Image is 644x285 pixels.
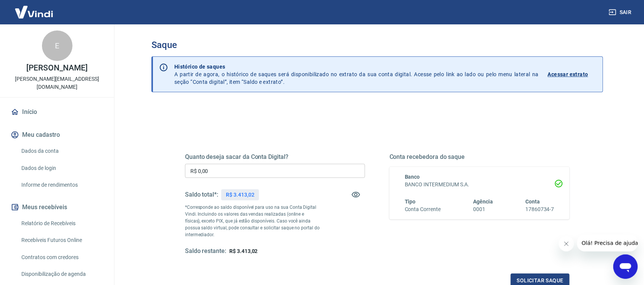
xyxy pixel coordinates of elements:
[548,63,597,86] a: Acessar extrato
[18,266,105,282] a: Disponibilização de agenda
[185,204,320,238] p: *Corresponde ao saldo disponível para uso na sua Conta Digital Vindi. Incluindo os valores das ve...
[607,5,635,19] button: Sair
[229,248,258,254] span: R$ 3.413,02
[18,143,105,159] a: Dados da conta
[9,199,105,216] button: Meus recebíveis
[577,235,638,251] iframe: Mensagem da empresa
[18,160,105,176] a: Dados de login
[42,30,72,61] div: E
[613,255,638,279] iframe: Botão para abrir a janela de mensagens
[525,205,554,213] h6: 17860734-7
[226,191,254,199] p: R$ 3.413,02
[18,177,105,193] a: Informe de rendimentos
[26,64,87,72] p: [PERSON_NAME]
[559,236,574,251] iframe: Fechar mensagem
[473,205,493,213] h6: 0001
[525,199,540,205] span: Conta
[548,70,588,78] p: Acessar extrato
[18,216,105,231] a: Relatório de Recebíveis
[405,181,554,189] h6: BANCO INTERMEDIUM S.A.
[174,63,539,70] p: Histórico de saques
[9,126,105,143] button: Meu cadastro
[405,174,420,180] span: Banco
[18,250,105,265] a: Contratos com credores
[405,205,441,213] h6: Conta Corrente
[5,5,64,11] span: Olá! Precisa de ajuda?
[18,232,105,248] a: Recebíveis Futuros Online
[9,104,105,120] a: Início
[174,63,539,86] p: A partir de agora, o histórico de saques será disponibilizado no extrato da sua conta digital. Ac...
[185,153,365,161] h5: Quanto deseja sacar da Conta Digital?
[9,0,59,24] img: Vindi
[6,75,108,91] p: [PERSON_NAME][EMAIL_ADDRESS][DOMAIN_NAME]
[185,191,218,199] h5: Saldo total*:
[185,247,226,255] h5: Saldo restante:
[390,153,570,161] h5: Conta recebedora do saque
[405,199,416,205] span: Tipo
[473,199,493,205] span: Agência
[151,40,603,50] h3: Saque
